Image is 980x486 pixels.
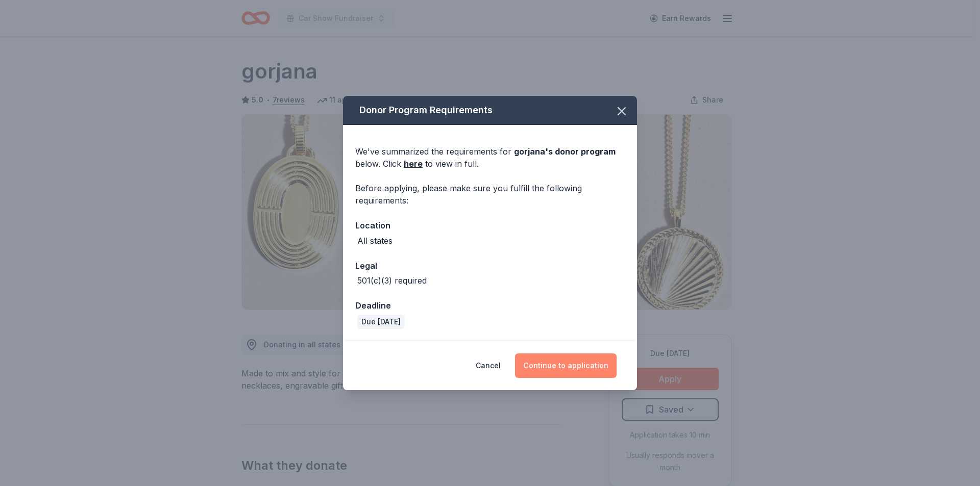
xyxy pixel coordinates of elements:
[357,315,405,329] div: Due [DATE]
[357,235,393,247] div: All states
[476,353,501,378] button: Cancel
[404,158,423,170] a: here
[355,182,625,207] div: Before applying, please make sure you fulfill the following requirements:
[355,219,625,232] div: Location
[355,299,625,312] div: Deadline
[343,96,637,125] div: Donor Program Requirements
[355,259,625,272] div: Legal
[514,146,616,157] span: gorjana 's donor program
[357,274,427,287] div: 501(c)(3) required
[515,353,617,378] button: Continue to application
[355,145,625,170] div: We've summarized the requirements for below. Click to view in full.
